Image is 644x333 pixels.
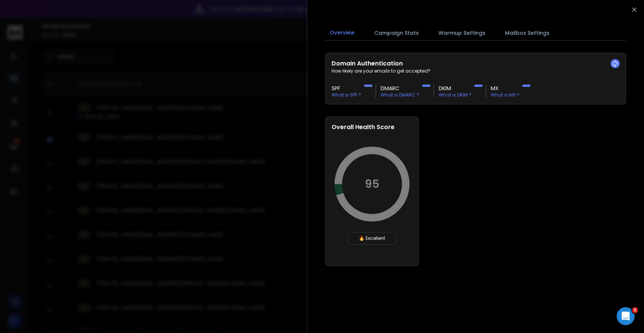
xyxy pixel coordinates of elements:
[617,307,635,325] iframe: Intercom live chat
[365,177,380,191] p: 95
[370,25,423,41] button: Campaign Stats
[348,232,396,245] div: 🔥 Excellent
[332,92,361,98] p: What is SPF ?
[332,68,620,74] p: How likely are your emails to get accepted?
[332,59,620,68] h2: Domain Authentication
[325,24,359,42] button: Overview
[439,85,471,92] h3: DKIM
[439,92,471,98] p: What is DKIM ?
[332,85,361,92] h3: SPF
[501,25,554,41] button: Mailbox Settings
[632,307,638,313] span: 1
[434,25,490,41] button: Warmup Settings
[491,92,519,98] p: What is MX ?
[491,85,519,92] h3: MX
[332,123,412,132] h2: Overall Health Score
[381,92,419,98] p: What is DMARC ?
[381,85,419,92] h3: DMARC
